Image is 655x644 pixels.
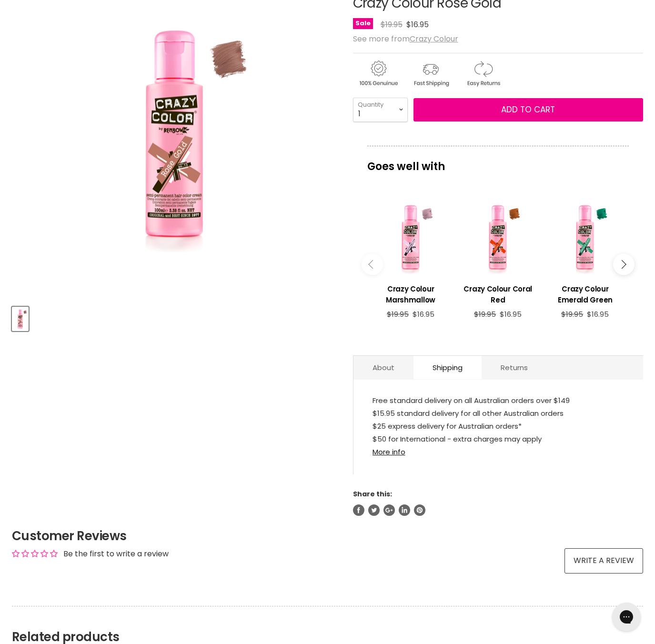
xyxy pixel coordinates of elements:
span: See more from [353,33,458,44]
h3: Crazy Colour Marshmallow [372,283,450,305]
a: View product:Crazy Colour Marshmallow [372,276,450,310]
button: Crazy Colour Rose Gold [12,307,29,331]
h2: Customer Reviews [12,527,643,544]
a: Shipping [413,356,482,379]
a: Returns [482,356,547,379]
a: Crazy Colour [410,33,458,44]
a: View product:Crazy Colour Coral Red [459,276,537,310]
h3: Crazy Colour Coral Red [459,283,537,305]
img: shipping.gif [405,59,456,88]
span: Add to cart [501,104,555,115]
a: Write a review [564,548,643,573]
div: Average rating is 0.00 stars [12,548,58,559]
select: Quantity [353,98,408,121]
a: More info [373,447,405,457]
span: Sale [353,18,373,29]
img: Crazy Colour Rose Gold [13,308,28,330]
button: Add to cart [413,98,644,122]
span: $19.95 [561,309,583,319]
p: Goes well with [367,146,629,177]
div: Be the first to write a review [63,549,169,559]
span: $16.95 [406,19,429,30]
span: $16.95 [413,309,434,319]
img: Crazy Colour Rose Gold [91,10,258,260]
iframe: Gorgias live chat messenger [607,599,645,634]
img: genuine.gif [353,59,403,88]
a: View product:Crazy Colour Emerald Green [546,276,624,310]
div: Product thumbnails [10,304,338,331]
aside: Share this: [353,490,644,515]
span: $19.95 [381,19,403,30]
span: $19.95 [387,309,409,319]
a: About [353,356,413,379]
span: $19.95 [474,309,496,319]
span: Share this: [353,489,392,499]
span: $16.95 [587,309,609,319]
h3: Crazy Colour Emerald Green [546,283,624,305]
img: returns.gif [458,59,508,88]
span: $16.95 [500,309,522,319]
p: Free standard delivery on all Australian orders over $149 $15.95 standard delivery for all other ... [373,394,625,460]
